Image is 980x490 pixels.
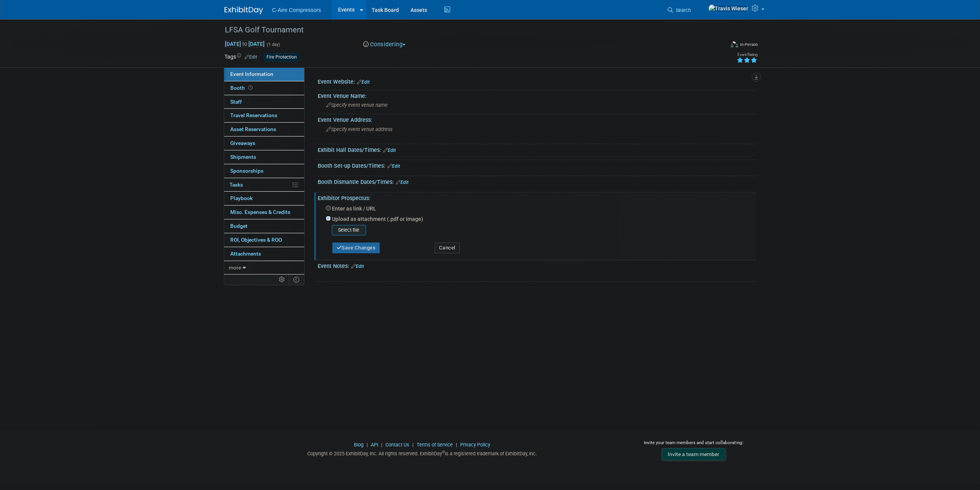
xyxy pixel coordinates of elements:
span: Attachments [230,251,261,257]
span: Event Information [230,71,273,77]
td: Toggle Event Tabs [288,274,304,285]
img: Travis Wieser [708,4,749,13]
div: Event Rating [736,53,757,57]
sup: ® [442,450,445,454]
div: In-Person [739,42,757,47]
span: Asset Reservations [230,126,276,132]
div: Booth Set-up Dates/Times: [318,160,756,170]
div: Event Venue Address: [318,114,756,124]
a: API [371,442,378,448]
span: Staff [230,99,242,105]
span: Budget [230,223,248,229]
div: Event Venue Name: [318,90,756,100]
a: Search [663,3,698,17]
span: | [379,442,384,448]
div: Event Notes: [318,260,756,270]
div: LFSA Golf Tournament [222,23,712,37]
a: Misc. Expenses & Credits [224,205,304,219]
a: Privacy Policy [460,442,490,448]
div: Exhibit Hall Dates/Times: [318,144,756,154]
a: Edit [387,163,400,169]
span: ROI, Objectives & ROO [230,237,282,243]
span: | [410,442,415,448]
a: Staff [224,95,304,109]
a: Giveaways [224,136,304,150]
a: Edit [245,54,257,60]
span: | [365,442,370,448]
a: Edit [357,79,370,85]
span: Misc. Expenses & Credits [230,209,290,215]
a: Contact Us [385,442,409,448]
a: Booth [224,81,304,95]
button: Cancel [435,242,460,253]
span: Booth [230,85,254,91]
a: Budget [224,219,304,233]
span: Shipments [230,154,256,160]
a: Travel Reservations [224,109,304,122]
span: Travel Reservations [230,112,277,118]
a: Blog [354,442,364,448]
a: ROI, Objectives & ROO [224,233,304,247]
span: Search [673,7,691,13]
span: Sponsorships [230,168,263,174]
a: Asset Reservations [224,123,304,136]
div: Booth Dismantle Dates/Times: [318,176,756,186]
td: Personalize Event Tab Strip [275,274,289,285]
td: Tags [224,53,257,62]
a: Terms of Service [417,442,453,448]
span: to [241,41,248,47]
div: Invite your team members and start collaborating: [632,439,756,451]
span: [DATE] [DATE] [224,40,265,47]
a: Attachments [224,247,304,261]
span: Tasks [230,182,243,188]
a: more [224,261,304,274]
label: Upload as attachment (.pdf or image) [332,215,423,223]
img: Format-Inperson.png [730,41,738,47]
div: Event Format [678,40,758,52]
a: Shipments [224,150,304,164]
label: Enter as link / URL [332,205,376,212]
img: ExhibitDay [224,7,263,14]
span: Booth not reserved yet [247,85,254,91]
a: Edit [351,264,364,269]
span: more [229,264,241,271]
button: Save Changes [332,242,380,253]
span: | [454,442,459,448]
a: Sponsorships [224,164,304,178]
div: Fire Protection [264,53,299,61]
a: Playbook [224,192,304,205]
a: Event Information [224,67,304,81]
div: Copyright © 2025 ExhibitDay, Inc. All rights reserved. ExhibitDay is a registered trademark of Ex... [224,448,620,457]
a: Invite a team member [662,448,725,460]
span: C-Aire Compressors [272,7,321,13]
div: Exhibitor Prospectus: [318,192,756,202]
span: Specify event venue address [326,126,392,132]
a: Edit [383,148,396,153]
span: (1 day) [266,42,280,47]
a: Edit [396,180,409,185]
a: Tasks [224,178,304,192]
span: Specify event venue name [326,102,388,108]
button: Considering [360,40,409,49]
span: Giveaways [230,140,255,146]
span: Playbook [230,195,253,201]
div: Event Website: [318,76,756,86]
